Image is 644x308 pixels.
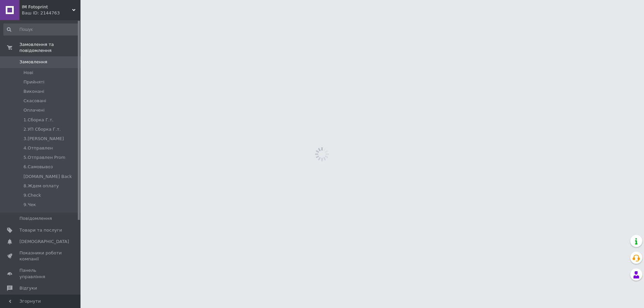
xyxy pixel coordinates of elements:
span: Оплачені [23,107,45,113]
span: Прийняті [23,79,44,85]
span: 8.Ждем оплату [23,183,59,189]
span: 1.Сборка Г.т. [23,117,53,123]
span: Панель управління [19,267,62,280]
span: [DEMOGRAPHIC_DATA] [19,239,69,245]
span: Замовлення [19,59,47,65]
span: Повідомлення [19,215,52,222]
span: 5.Отправлен Prom [23,155,65,161]
span: ІМ Fotoprint [22,4,72,10]
span: 9.Чек [23,202,36,208]
span: 3.[PERSON_NAME] [23,136,64,142]
span: [DOMAIN_NAME] Back [23,174,72,180]
span: Виконані [23,88,44,95]
span: Товари та послуги [19,227,62,233]
input: Пошук [3,23,79,36]
span: Скасовані [23,98,46,104]
span: Замовлення та повідомлення [19,42,80,54]
span: 4.Отправлен [23,145,53,151]
span: Відгуки [19,285,37,291]
span: Показники роботи компанії [19,250,62,262]
span: 9.Check [23,192,41,198]
div: Ваш ID: 2144763 [22,10,80,16]
span: 2.УП Сборка Г.т. [23,126,61,132]
span: Нові [23,70,33,76]
span: 6.Самовывоз [23,164,53,170]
